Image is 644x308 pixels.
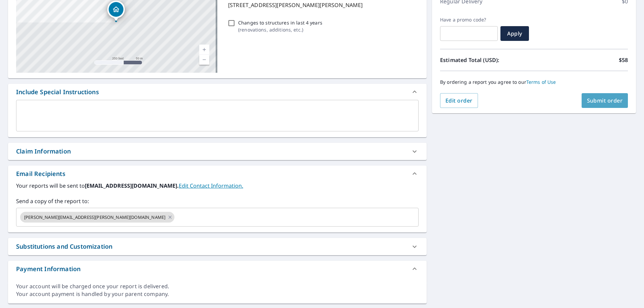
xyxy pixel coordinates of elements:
[587,97,623,104] span: Submit order
[199,45,209,55] a: Current Level 17, Zoom In
[85,182,179,189] b: [EMAIL_ADDRESS][DOMAIN_NAME].
[16,147,71,156] div: Claim Information
[8,166,427,182] div: Email Recipients
[582,93,628,108] button: Submit order
[179,182,243,189] a: EditContactInfo
[526,79,556,85] a: Terms of Use
[445,97,473,104] span: Edit order
[16,264,80,273] div: Payment Information
[440,93,478,108] button: Edit order
[506,30,524,37] span: Apply
[619,56,628,64] p: $58
[238,26,322,33] p: ( renovations, additions, etc. )
[440,17,498,23] label: Have a promo code?
[8,238,427,255] div: Substitutions and Customization
[107,1,125,21] div: Dropped pin, building 1, Residential property, 3277 Zander Ln Dexter, IA 50070
[16,169,65,178] div: Email Recipients
[440,56,534,64] p: Estimated Total (USD):
[16,290,419,298] div: Your account payment is handled by your parent company.
[238,19,322,26] p: Changes to structures in last 4 years
[16,197,419,205] label: Send a copy of the report to:
[16,87,99,97] div: Include Special Instructions
[199,55,209,65] a: Current Level 17, Zoom Out
[8,143,427,160] div: Claim Information
[440,79,628,85] p: By ordering a report you agree to our
[20,212,174,223] div: [PERSON_NAME][EMAIL_ADDRESS][PERSON_NAME][DOMAIN_NAME]
[8,84,427,100] div: Include Special Instructions
[16,283,419,290] div: Your account will be charged once your report is delivered.
[16,182,419,190] label: Your reports will be sent to
[8,261,427,277] div: Payment Information
[228,1,416,9] p: [STREET_ADDRESS][PERSON_NAME][PERSON_NAME]
[16,242,112,251] div: Substitutions and Customization
[500,26,529,41] button: Apply
[20,214,169,221] span: [PERSON_NAME][EMAIL_ADDRESS][PERSON_NAME][DOMAIN_NAME]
